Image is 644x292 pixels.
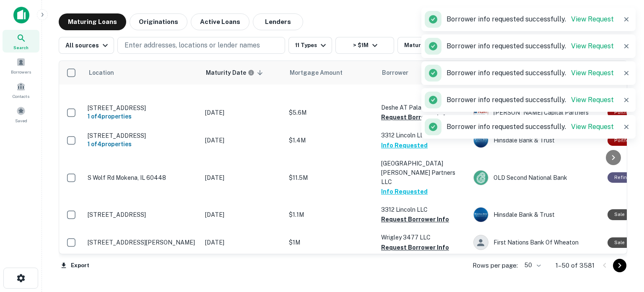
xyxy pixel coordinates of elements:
div: Hinsdale Bank & Trust [473,207,599,222]
button: Export [59,259,91,272]
span: Mortgage Amount [290,68,353,78]
button: Info Requested [381,187,428,197]
button: Request Borrower Info [381,214,449,224]
button: Lenders [253,13,303,30]
p: 3312 Lincoln LLC [381,131,465,140]
button: Maturing [DATE] [397,37,465,54]
div: 50 [521,259,542,271]
p: [STREET_ADDRESS][PERSON_NAME] [88,239,197,246]
p: [DATE] [205,136,280,145]
h6: Maturity Date [206,68,246,77]
button: Active Loans [191,13,249,30]
h6: 1 of 4 properties [88,139,197,149]
p: [STREET_ADDRESS] [88,132,197,139]
a: View Request [571,123,614,131]
div: Hinsdale Bank & Trust [473,133,599,148]
p: $1.4M [289,136,373,145]
p: [DATE] [205,238,280,247]
img: capitalize-icon.png [13,7,29,24]
p: Borrower info requested successfully. [447,41,614,51]
p: Deshe AT Palatine LLC [381,103,465,112]
th: Borrower [377,61,469,84]
p: Wrigley 3477 LLC [381,233,465,242]
button: Enter addresses, locations or lender names [117,37,285,54]
img: picture [474,171,488,185]
span: Maturity dates displayed may be estimated. Please contact the lender for the most accurate maturi... [206,68,265,77]
p: Enter addresses, locations or lender names [125,40,260,50]
span: Borrower [382,68,408,78]
h6: 1 of 4 properties [88,112,197,121]
a: View Request [571,15,614,23]
p: $1M [289,238,373,247]
div: All sources [65,40,110,50]
a: Search [3,30,39,53]
iframe: Chat Widget [602,225,644,265]
button: Go to next page [613,259,626,272]
button: All sources [59,37,114,54]
p: $11.5M [289,173,373,182]
a: Contacts [3,79,39,101]
div: Maturity dates displayed may be estimated. Please contact the lender for the most accurate maturi... [206,68,254,77]
p: [STREET_ADDRESS] [88,104,197,112]
div: This is a portfolio loan with 4 properties [608,135,641,146]
p: $5.6M [289,108,373,117]
button: Originations [130,13,187,30]
a: View Request [571,42,614,50]
a: View Request [571,69,614,77]
span: Saved [15,117,27,124]
div: Maturing [DATE] [404,40,461,50]
img: picture [474,133,488,147]
p: [DATE] [205,108,280,117]
p: Borrower info requested successfully. [447,122,614,132]
div: OLD Second National Bank [473,170,599,185]
p: 3312 Lincoln LLC [381,205,465,214]
p: Borrower info requested successfully. [447,14,614,24]
button: Request Borrower Info [381,112,449,122]
button: Maturing Loans [59,13,126,30]
span: Location [88,68,125,78]
p: [GEOGRAPHIC_DATA] [PERSON_NAME] Partners LLC [381,159,465,187]
button: Request Borrower Info [381,242,449,253]
button: Info Requested [381,140,428,150]
a: Saved [3,103,39,126]
span: Borrowers [11,68,31,75]
th: Mortgage Amount [285,61,377,84]
button: > $1M [335,37,394,54]
th: Location [83,61,201,84]
a: Borrowers [3,54,39,77]
div: First Nations Bank Of Wheaton [473,235,599,250]
a: View Request [571,96,614,104]
p: Borrower info requested successfully. [447,95,614,105]
span: Contacts [13,93,29,100]
p: 1–50 of 3581 [556,260,595,271]
p: Borrower info requested successfully. [447,68,614,78]
p: [DATE] [205,173,280,182]
p: Rows per page: [473,260,518,271]
button: 11 Types [288,37,332,54]
img: picture [474,208,488,222]
p: [STREET_ADDRESS] [88,211,197,218]
span: Search [13,44,29,51]
p: $1.1M [289,210,373,219]
p: S Wolf Rd Mokena, IL 60448 [88,174,197,182]
p: [DATE] [205,210,280,219]
th: Maturity dates displayed may be estimated. Please contact the lender for the most accurate maturi... [201,61,285,84]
